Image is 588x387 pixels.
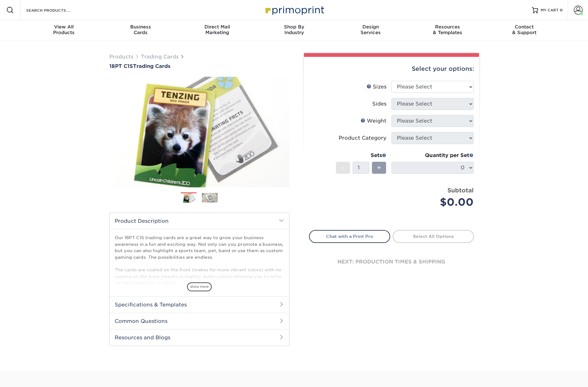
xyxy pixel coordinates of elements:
[486,24,563,35] div: & Support
[393,230,474,243] a: Select All Options
[309,243,474,281] div: next: production times & shipping
[256,24,332,30] span: Shop By
[26,20,102,40] a: View AllProducts
[115,234,284,286] p: Our 18PT C1S trading cards are a great way to grow your business awareness in a fun and exciting ...
[309,230,390,243] a: Chat with a Print Pro
[372,100,386,108] div: Sides
[179,24,256,30] span: Direct Mail
[26,24,102,35] div: Products
[109,63,133,69] span: 18PT C1S
[109,63,289,69] h1: Trading Cards
[110,329,289,346] h2: Resources and Blogs
[367,83,386,91] div: Sizes
[109,70,289,194] img: 18PT C1S 01
[187,282,212,291] span: show more
[109,63,289,69] a: 18PT C1STrading Cards
[309,57,474,81] div: Select your options:
[332,24,409,35] div: Services
[141,54,179,60] a: Trading Cards
[26,6,87,14] input: SEARCH PRODUCTS.....
[202,193,218,203] img: Trading Cards 02
[256,24,332,35] div: Industry
[560,8,563,12] span: 0
[332,20,409,40] a: DesignServices
[447,187,474,194] strong: Subtotal
[263,3,326,17] img: Primoprint
[109,54,133,60] a: Products
[110,296,289,313] h2: Specifications & Templates
[486,20,563,40] a: Contact& Support
[26,24,102,30] span: View All
[336,152,386,159] div: Sets
[486,24,563,30] span: Contact
[256,20,332,40] a: Shop ByIndustry
[179,24,256,35] div: Marketing
[332,24,409,30] span: Design
[409,20,486,40] a: Resources& Templates
[342,163,344,172] span: -
[391,152,474,159] div: Quantity per Set
[409,24,486,30] span: Resources
[377,163,381,172] span: +
[339,134,386,142] div: Product Category
[409,24,486,35] div: & Templates
[110,313,289,329] h2: Common Questions
[181,193,197,204] img: Trading Cards 01
[361,117,386,125] div: Weight
[110,213,289,229] h2: Product Description
[179,20,256,40] a: Direct MailMarketing
[102,24,179,35] div: Cards
[102,24,179,30] span: Business
[541,8,559,13] span: MY CART
[102,20,179,40] a: BusinessCards
[396,195,474,210] div: $0.00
